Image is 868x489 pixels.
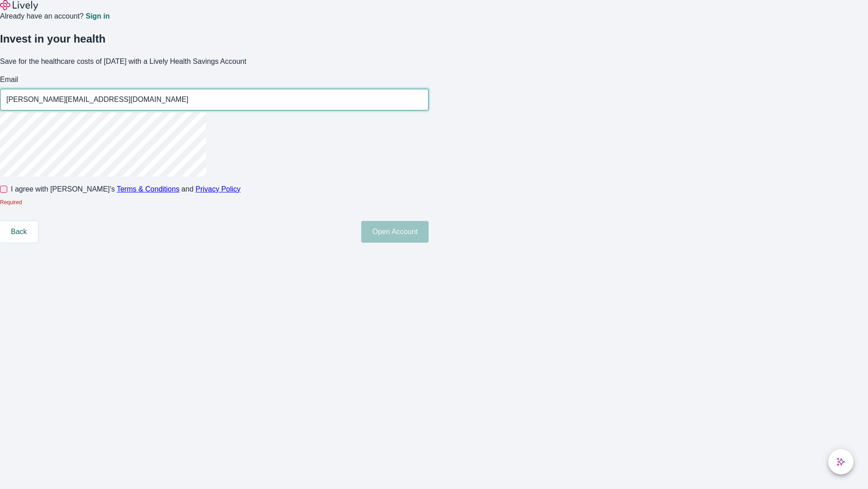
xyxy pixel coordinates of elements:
svg: Lively AI Assistant [836,457,845,466]
button: chat [828,449,854,475]
a: Terms & Conditions [117,185,179,193]
a: Sign in [85,13,109,20]
a: Privacy Policy [196,185,241,193]
span: I agree with [PERSON_NAME]’s and [11,184,241,195]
